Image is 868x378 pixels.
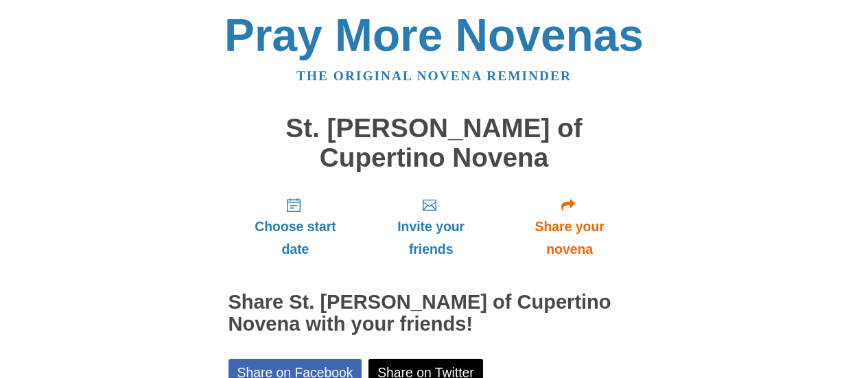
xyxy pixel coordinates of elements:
[224,10,644,60] a: Pray More Novenas
[228,114,640,172] h1: St. [PERSON_NAME] of Cupertino Novena
[513,215,626,261] span: Share your novena
[228,292,640,335] h2: Share St. [PERSON_NAME] of Cupertino Novena with your friends!
[376,215,485,261] span: Invite your friends
[500,186,640,268] a: Share your novena
[228,186,363,268] a: Choose start date
[362,186,499,268] a: Invite your friends
[242,215,349,261] span: Choose start date
[296,69,572,83] a: The original novena reminder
